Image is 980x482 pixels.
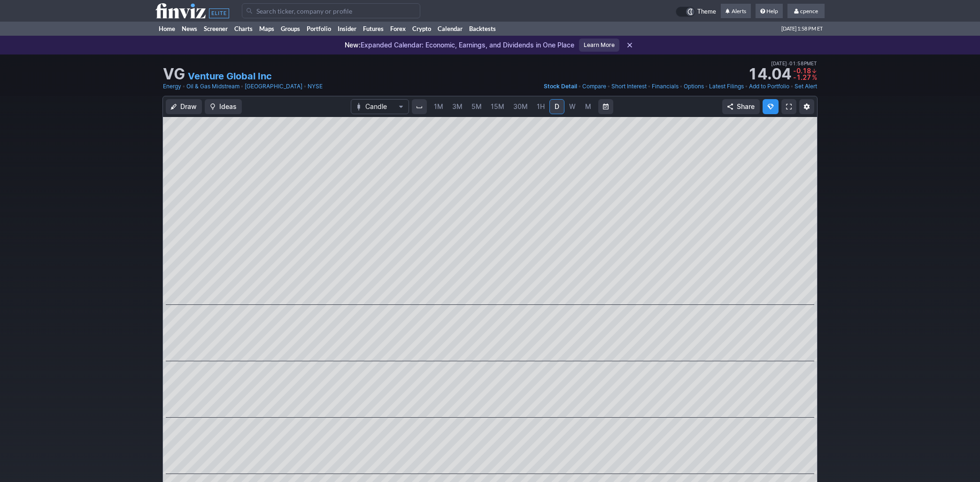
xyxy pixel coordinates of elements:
[611,82,647,91] a: Short Interest
[582,82,606,91] a: Compare
[205,99,242,114] button: Ideas
[256,22,278,36] a: Maps
[188,70,272,83] a: Venture Global Inc
[467,99,486,114] a: 5M
[345,41,361,49] span: New:
[676,7,716,17] a: Theme
[799,99,814,114] button: Chart Settings
[793,73,811,81] span: -1.27
[749,82,789,91] a: Add to Portfolio
[430,99,448,114] a: 1M
[579,39,619,52] a: Learn More
[491,102,504,110] span: 15M
[219,102,237,111] span: Ideas
[722,99,760,114] button: Share
[486,99,509,114] a: 15M
[240,82,244,91] span: •
[721,4,751,19] a: Alerts
[555,102,559,110] span: D
[365,102,394,111] span: Candle
[412,99,427,114] button: Interval
[787,59,789,68] span: •
[537,102,545,110] span: 1H
[308,82,323,91] a: NYSE
[360,22,387,36] a: Futures
[679,82,683,91] span: •
[771,59,817,68] span: [DATE] 01:58PM ET
[448,99,467,114] a: 3M
[705,82,708,91] span: •
[409,22,434,36] a: Crypto
[186,82,239,91] a: Oil & Gas Midstream
[434,102,443,110] span: 1M
[513,102,528,110] span: 30M
[303,82,307,91] span: •
[585,102,591,110] span: M
[781,22,823,36] span: [DATE] 1:58 PM ET
[793,67,811,75] span: -0.18
[163,82,181,91] a: Energy
[598,99,613,114] button: Range
[756,4,783,19] a: Help
[334,22,360,36] a: Insider
[745,82,748,91] span: •
[466,22,499,36] a: Backtests
[278,22,303,36] a: Groups
[452,102,463,110] span: 3M
[684,82,704,91] a: Options
[580,99,595,114] a: M
[155,22,178,36] a: Home
[781,99,796,114] a: Fullscreen
[607,82,610,91] span: •
[697,7,716,17] span: Theme
[737,102,755,111] span: Share
[509,99,532,114] a: 30M
[549,99,564,114] a: D
[166,99,202,114] button: Draw
[795,82,817,91] a: Set Alert
[569,102,576,110] span: W
[544,83,577,90] span: Stock Detail
[245,82,302,91] a: [GEOGRAPHIC_DATA]
[812,73,817,81] span: %
[434,22,466,36] a: Calendar
[387,22,409,36] a: Forex
[709,82,744,91] a: Latest Filings
[242,3,420,18] input: Search
[532,99,549,114] a: 1H
[544,82,577,91] a: Stock Detail
[231,22,256,36] a: Charts
[471,102,482,110] span: 5M
[652,82,679,91] a: Financials
[787,4,825,19] a: cpence
[578,82,581,91] span: •
[178,22,201,36] a: News
[800,8,818,15] span: cpence
[565,99,580,114] a: W
[351,99,409,114] button: Chart Type
[180,102,197,111] span: Draw
[709,83,744,90] span: Latest Filings
[182,82,185,91] span: •
[648,82,651,91] span: •
[201,22,231,36] a: Screener
[303,22,334,36] a: Portfolio
[163,67,185,82] h1: VG
[763,99,779,114] button: Explore new features
[790,82,794,91] span: •
[748,67,791,82] strong: 14.04
[345,40,574,50] p: Expanded Calendar: Economic, Earnings, and Dividends in One Place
